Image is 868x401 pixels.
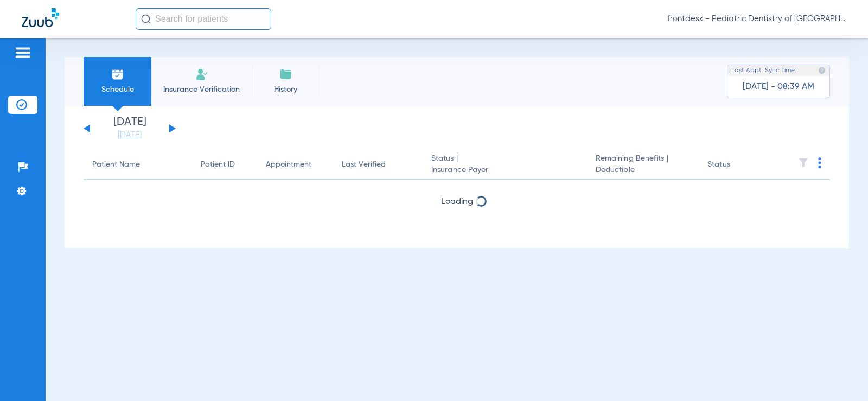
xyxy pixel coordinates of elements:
[201,159,248,170] div: Patient ID
[92,84,143,95] span: Schedule
[266,159,324,170] div: Appointment
[111,68,124,81] img: Schedule
[136,8,271,30] input: Search for patients
[195,68,208,81] img: Manual Insurance Verification
[159,84,244,95] span: Insurance Verification
[431,164,578,176] span: Insurance Payer
[743,81,814,92] span: [DATE] - 08:39 AM
[141,14,151,24] img: Search Icon
[667,14,846,24] span: frontdesk - Pediatric Dentistry of [GEOGRAPHIC_DATA][US_STATE] ([GEOGRAPHIC_DATA])
[260,84,311,95] span: History
[587,150,699,180] th: Remaining Benefits |
[97,130,162,141] a: [DATE]
[423,150,587,180] th: Status |
[92,159,183,170] div: Patient Name
[731,65,796,76] span: Last Appt. Sync Time:
[279,68,292,81] img: History
[818,157,821,168] img: group-dot-blue.svg
[97,117,162,141] li: [DATE]
[798,157,809,168] img: filter.svg
[266,159,311,170] div: Appointment
[818,67,826,74] img: last sync help info
[14,46,31,59] img: hamburger-icon
[596,164,690,176] span: Deductible
[342,159,386,170] div: Last Verified
[699,150,772,180] th: Status
[92,159,140,170] div: Patient Name
[342,159,414,170] div: Last Verified
[22,8,59,27] img: Zuub Logo
[441,198,473,206] span: Loading
[201,159,235,170] div: Patient ID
